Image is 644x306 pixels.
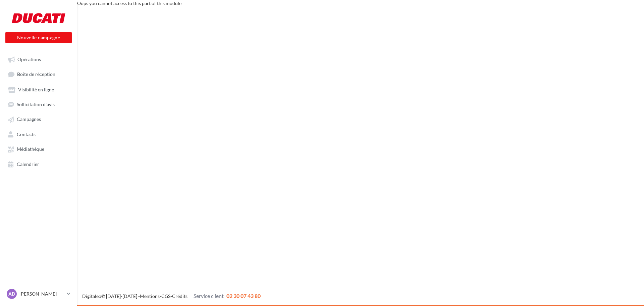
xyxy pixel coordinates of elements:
[4,98,73,110] a: Sollicitation d'avis
[4,143,73,155] a: Médiathèque
[17,101,55,107] span: Sollicitation d'avis
[172,293,187,299] a: Crédits
[4,68,73,80] a: Boîte de réception
[4,53,73,65] a: Opérations
[17,56,41,62] span: Opérations
[82,293,261,299] span: © [DATE]-[DATE] - - -
[17,161,39,167] span: Calendrier
[5,288,72,300] a: AD [PERSON_NAME]
[4,158,73,170] a: Calendrier
[4,128,73,140] a: Contacts
[226,293,261,299] span: 02 30 07 43 80
[4,83,73,95] a: Visibilité en ligne
[19,291,64,297] p: [PERSON_NAME]
[82,293,101,299] a: Digitaleo
[17,131,36,137] span: Contacts
[17,72,55,77] span: Boîte de réception
[17,146,44,152] span: Médiathèque
[17,117,41,122] span: Campagnes
[77,0,181,6] span: Oops you cannot access to this part of this module
[4,113,73,125] a: Campagnes
[18,87,54,92] span: Visibilité en ligne
[140,293,160,299] a: Mentions
[161,293,170,299] a: CGS
[194,293,224,299] span: Service client
[8,291,15,297] span: AD
[5,32,72,43] button: Nouvelle campagne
